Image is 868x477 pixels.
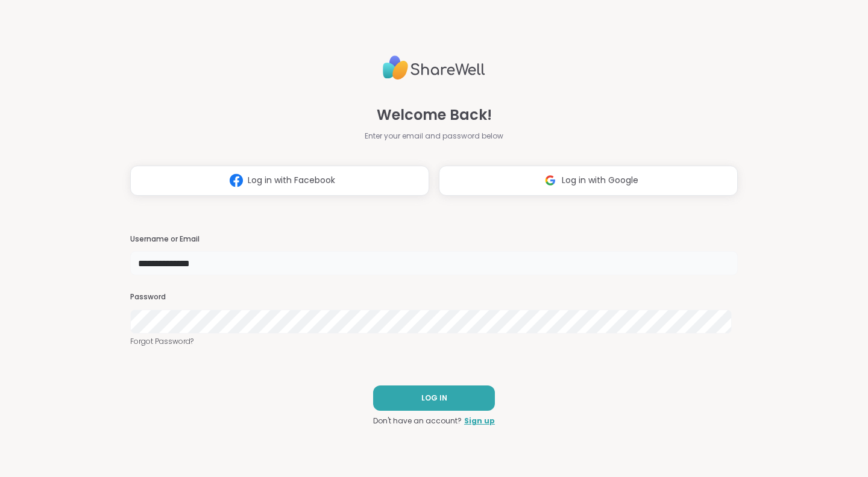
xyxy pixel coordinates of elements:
[439,166,738,196] button: Log in with Google
[130,234,738,245] h3: Username or Email
[464,416,495,426] a: Sign up
[383,51,485,85] img: ShareWell Logo
[539,169,562,192] img: ShareWell Logomark
[248,174,335,187] span: Log in with Facebook
[130,336,738,347] a: Forgot Password?
[130,292,738,302] h3: Password
[130,166,429,196] button: Log in with Facebook
[373,385,495,411] button: LOG IN
[225,169,248,192] img: ShareWell Logomark
[421,393,447,404] span: LOG IN
[562,174,638,187] span: Log in with Google
[373,416,462,426] span: Don't have an account?
[365,131,503,142] span: Enter your email and password below
[377,104,492,126] span: Welcome Back!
